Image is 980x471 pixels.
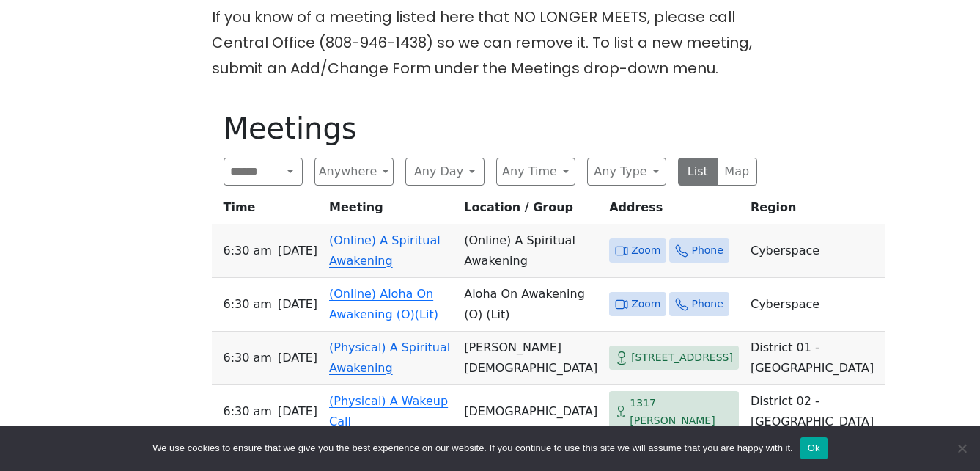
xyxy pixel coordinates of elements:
span: [DATE] [278,348,317,368]
span: We use cookies to ensure that we give you the best experience on our website. If you continue to ... [152,441,792,456]
td: Cyberspace [745,224,885,278]
input: Search [224,158,280,186]
span: Zoom [631,295,660,313]
button: Search [279,158,302,186]
span: Phone [691,241,723,260]
a: (Online) Aloha On Awakening (O)(Lit) [329,287,438,321]
th: Time [212,197,324,224]
span: [STREET_ADDRESS] [631,348,733,367]
span: 6:30 AM [224,241,272,261]
span: [DATE] [278,241,317,261]
span: 6:30 AM [224,401,272,422]
button: Map [717,158,757,186]
th: Region [745,197,885,224]
td: District 01 - [GEOGRAPHIC_DATA] [745,332,885,385]
th: Location / Group [458,197,603,224]
td: [DEMOGRAPHIC_DATA] [458,385,603,439]
td: [PERSON_NAME][DEMOGRAPHIC_DATA] [458,332,603,385]
button: Any Time [496,158,575,186]
td: District 02 - [GEOGRAPHIC_DATA] [745,385,885,439]
span: [DATE] [278,294,317,315]
span: 1317 [PERSON_NAME] [630,394,733,430]
a: (Physical) A Spiritual Awakening [329,340,450,375]
button: Ok [800,437,828,459]
span: 6:30 AM [224,348,272,368]
h1: Meetings [224,111,757,146]
span: Zoom [631,241,660,260]
span: No [954,441,969,456]
td: (Online) A Spiritual Awakening [458,224,603,278]
td: Cyberspace [745,278,885,332]
button: Anywhere [314,158,394,186]
th: Address [603,197,745,224]
td: Aloha On Awakening (O) (Lit) [458,278,603,332]
span: [DATE] [278,401,317,422]
span: 6:30 AM [224,294,272,315]
button: Any Type [587,158,666,186]
button: List [678,158,718,186]
th: Meeting [323,197,458,224]
span: Phone [691,295,723,313]
a: (Physical) A Wakeup Call [329,394,448,428]
p: If you know of a meeting listed here that NO LONGER MEETS, please call Central Office (808-946-14... [212,4,769,81]
button: Any Day [405,158,485,186]
a: (Online) A Spiritual Awakening [329,233,441,268]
